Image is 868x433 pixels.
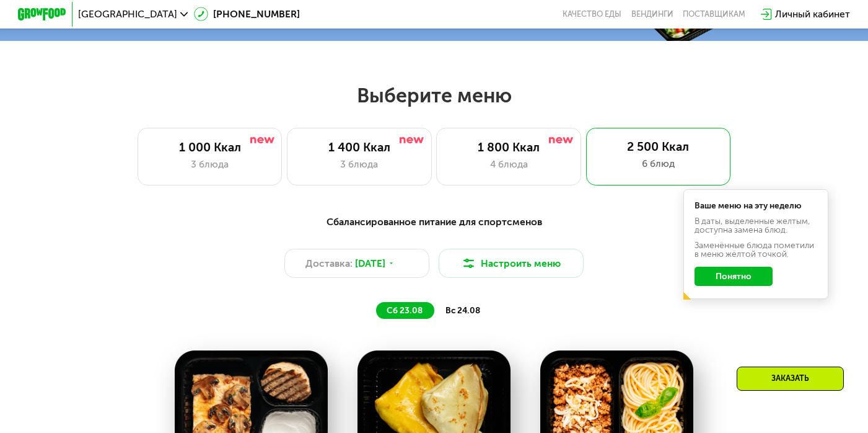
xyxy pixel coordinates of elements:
[445,305,480,316] span: вс 24.08
[78,9,177,19] span: [GEOGRAPHIC_DATA]
[300,157,419,171] div: 3 блюда
[598,156,719,171] div: 6 блюд
[150,157,270,171] div: 3 блюда
[305,256,353,270] span: Доставка:
[695,267,773,286] button: Понятно
[194,7,300,21] a: [PHONE_NUMBER]
[300,140,419,154] div: 1 400 Ккал
[449,140,569,154] div: 1 800 Ккал
[695,217,817,234] div: В даты, выделенные желтым, доступна замена блюд.
[355,256,385,270] span: [DATE]
[598,140,719,154] div: 2 500 Ккал
[563,9,621,19] a: Качество еды
[695,241,817,258] div: Заменённые блюда пометили в меню жёлтой точкой.
[150,140,270,154] div: 1 000 Ккал
[631,9,673,19] a: Вендинги
[695,202,817,210] div: Ваше меню на эту неделю
[683,9,745,19] div: поставщикам
[449,157,569,171] div: 4 блюда
[775,7,850,21] div: Личный кабинет
[77,215,791,230] div: Сбалансированное питание для спортсменов
[737,367,844,391] div: Заказать
[387,305,423,316] span: сб 23.08
[38,83,829,108] h2: Выберите меню
[439,249,584,278] button: Настроить меню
